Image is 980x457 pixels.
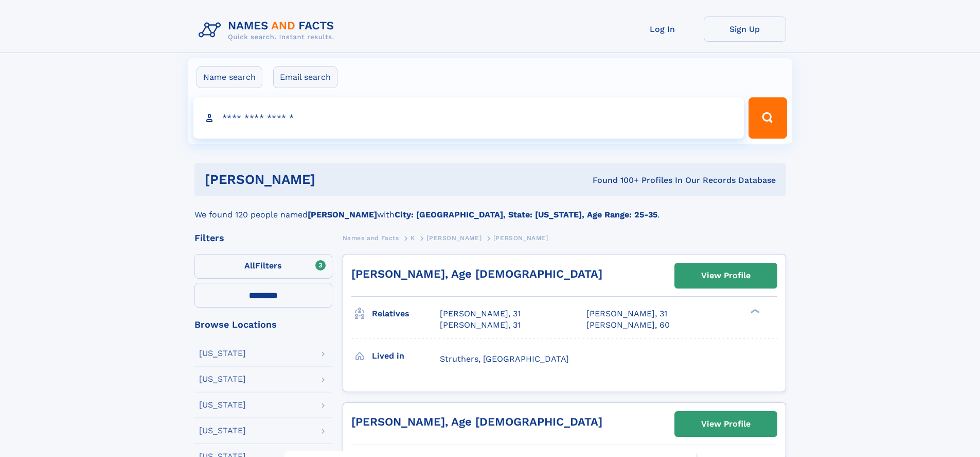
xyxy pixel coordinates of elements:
[205,173,454,186] h1: [PERSON_NAME]
[440,308,521,319] a: [PERSON_NAME], 31
[749,97,787,139] button: Search Button
[197,66,262,88] label: Name search
[194,254,332,279] label: Filters
[199,349,246,358] div: [US_STATE]
[493,234,548,242] span: [PERSON_NAME]
[351,415,602,428] a: [PERSON_NAME], Age [DEMOGRAPHIC_DATA]
[701,264,751,287] div: View Profile
[426,231,482,244] a: [PERSON_NAME]
[440,354,569,364] span: Struthers, [GEOGRAPHIC_DATA]
[199,375,246,383] div: [US_STATE]
[621,16,704,42] a: Log In
[308,210,377,219] b: [PERSON_NAME]
[199,401,246,409] div: [US_STATE]
[454,175,776,186] div: Found 100+ Profiles In Our Records Database
[675,412,777,436] a: View Profile
[372,347,440,365] h3: Lived in
[411,231,415,244] a: K
[199,427,246,435] div: [US_STATE]
[351,267,602,280] a: [PERSON_NAME], Age [DEMOGRAPHIC_DATA]
[273,66,337,88] label: Email search
[343,231,399,244] a: Names and Facts
[411,234,415,242] span: K
[395,210,657,219] b: City: [GEOGRAPHIC_DATA], State: [US_STATE], Age Range: 25-35
[372,305,440,323] h3: Relatives
[586,308,667,319] a: [PERSON_NAME], 31
[194,320,332,329] div: Browse Locations
[675,263,777,288] a: View Profile
[193,97,744,139] input: search input
[586,319,670,331] a: [PERSON_NAME], 60
[704,16,786,42] a: Sign Up
[426,234,482,242] span: [PERSON_NAME]
[701,412,751,436] div: View Profile
[440,319,521,331] a: [PERSON_NAME], 31
[748,308,760,315] div: ❯
[244,261,255,270] span: All
[194,196,786,221] div: We found 120 people named with .
[194,16,343,44] img: Logo Names and Facts
[194,233,332,243] div: Filters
